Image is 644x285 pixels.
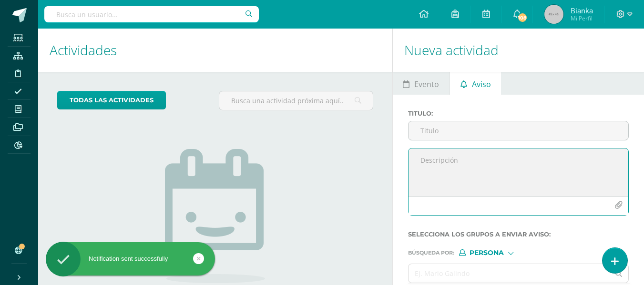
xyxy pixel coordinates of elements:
div: [object Object] [459,249,531,256]
a: Evento [393,72,450,95]
h1: Actividades [50,29,381,72]
span: Aviso [472,73,491,96]
input: Busca una actividad próxima aquí... [219,91,372,110]
a: todas las Actividades [57,91,166,109]
h1: Nueva actividad [404,29,633,72]
label: Selecciona los grupos a enviar aviso : [408,231,629,238]
span: Persona [470,250,504,256]
img: 45x45 [544,5,563,24]
input: Ej. Mario Galindo [409,264,610,283]
label: Titulo : [408,110,629,117]
span: Mi Perfil [571,14,593,22]
a: Aviso [450,72,501,95]
span: 108 [517,12,528,23]
span: Evento [414,73,439,96]
input: Titulo [409,121,628,140]
div: Notification sent successfully [46,255,215,263]
img: no_activities.png [165,149,265,283]
input: Busca un usuario... [44,6,259,22]
span: Búsqueda por : [408,250,454,256]
span: Bianka [571,6,593,15]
